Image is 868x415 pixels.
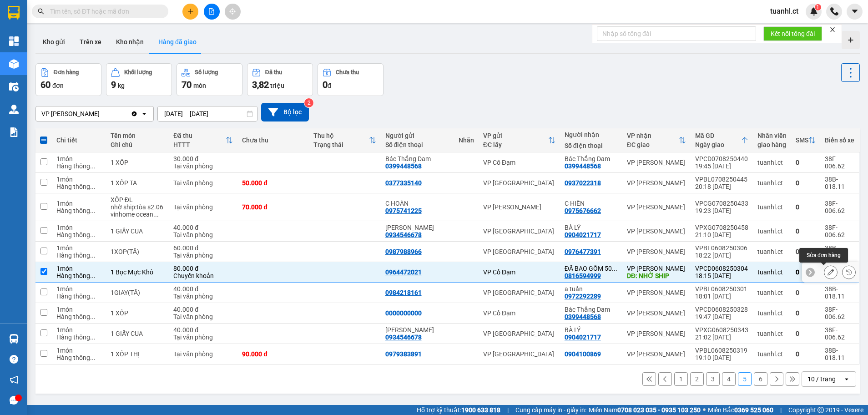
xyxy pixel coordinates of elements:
span: search [38,8,44,15]
div: 1 Bọc Mực Khô [111,268,165,276]
img: icon-new-feature [810,7,818,15]
span: ⚪️ [703,408,706,412]
div: Tạo kho hàng mới [842,31,860,49]
span: ... [90,231,96,238]
span: đơn [52,82,64,89]
div: VP nhận [627,132,679,139]
div: 38B-018.11 [825,244,854,259]
span: Miền Nam [589,405,701,415]
div: ĐC giao [627,141,679,148]
div: VP [PERSON_NAME] [41,109,100,118]
button: file-add [204,4,220,20]
div: VP [GEOGRAPHIC_DATA] [483,228,555,235]
div: Nhân viên [757,132,787,139]
div: 90.000 đ [242,350,304,358]
span: ... [90,334,96,341]
div: Hàng thông thường [56,334,101,341]
div: VP [PERSON_NAME] [627,309,686,317]
div: 1 GIẤY CUA [111,228,165,235]
div: VPBL0608250306 [695,244,748,252]
div: Đã thu [173,132,226,139]
img: dashboard-icon [9,36,19,46]
div: 1 XỐP THỊ [111,350,165,358]
div: 0972292289 [565,293,601,300]
div: 1 món [56,265,101,272]
div: VPBL0608250319 [695,347,748,354]
div: tuanhl.ct [757,330,787,337]
span: món [193,82,206,89]
div: Tại văn phòng [173,293,233,300]
th: Toggle SortBy [169,128,237,152]
div: ĐC lấy [483,141,548,148]
span: 1 [816,4,819,10]
div: 70.000 đ [242,203,304,211]
div: 1 món [56,244,101,252]
div: Hàng thông thường [56,252,101,259]
div: VP [PERSON_NAME] [627,159,686,166]
div: 38B-018.11 [825,176,854,190]
div: 38F-006.62 [825,306,854,320]
div: VP [GEOGRAPHIC_DATA] [483,248,555,255]
div: Chưa thu [242,137,304,144]
div: 0904021717 [565,334,601,341]
div: VP [PERSON_NAME] [627,203,686,211]
div: 40.000 đ [173,224,233,231]
sup: 1 [815,4,821,10]
div: tuanhl.ct [757,159,787,166]
div: Bác Thắng Dam [385,155,449,162]
div: VP Cổ Đạm [483,268,555,276]
button: Kết nối tổng đài [763,26,822,41]
div: a tuấn [565,285,618,293]
button: Trên xe [72,31,109,53]
div: 0 [796,203,816,211]
div: 38F-006.62 [825,224,854,238]
div: Thu hộ [313,132,368,139]
div: 1 XỐP TA [111,179,165,187]
button: Bộ lọc [261,103,309,121]
div: VPBL0708250445 [695,176,748,183]
div: BÀ LÝ [565,326,618,334]
div: Biển số xe [825,137,854,144]
div: tuanhl.ct [757,248,787,255]
div: Tại văn phòng [173,313,233,320]
div: nhờ ship:tòa s2.06 vinhome ocean park,đa tốn,gia lâm,hà nội(70+120k ship) [111,203,165,218]
div: tuanhl.ct [757,309,787,317]
span: 0 [323,79,328,90]
div: 0 [796,179,816,187]
div: Chuyển khoản [173,272,233,279]
span: caret-down [851,7,859,15]
div: 19:47 [DATE] [695,313,748,320]
div: 0 [796,309,816,317]
div: VPXG0608250343 [695,326,748,334]
input: Tìm tên, số ĐT hoặc mã đơn [50,6,157,16]
div: VP [PERSON_NAME] [627,179,686,187]
input: Select a date range. [158,106,257,121]
strong: 0369 525 060 [734,406,773,414]
div: VP Cổ Đạm [483,159,555,166]
div: 18:01 [DATE] [695,293,748,300]
span: message [10,396,18,405]
div: Hàng thông thường [56,183,101,190]
div: 0975676662 [565,207,601,214]
div: tuanhl.ct [757,228,787,235]
div: 0937022318 [565,179,601,187]
span: ... [90,252,96,259]
div: BÀ LÝ [565,224,618,231]
div: ĐÃ BAO GỒM 50K SHIP [565,265,618,272]
div: C HIỀN [565,200,618,207]
span: ... [153,211,159,218]
div: Mã GD [695,132,741,139]
span: Hỗ trợ kỹ thuật: [417,405,500,415]
div: 1 XỐP [111,159,165,166]
div: 0 [796,248,816,255]
div: 19:10 [DATE] [695,354,748,361]
th: Toggle SortBy [691,128,753,152]
img: logo-vxr [8,6,20,20]
div: 38F-006.62 [825,200,854,214]
div: Khối lượng [124,69,152,76]
div: tuanhl.ct [757,268,787,276]
button: plus [182,4,198,20]
svg: open [141,110,148,117]
div: Ngày giao [695,141,741,148]
div: ANH CHUNG [385,224,449,231]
